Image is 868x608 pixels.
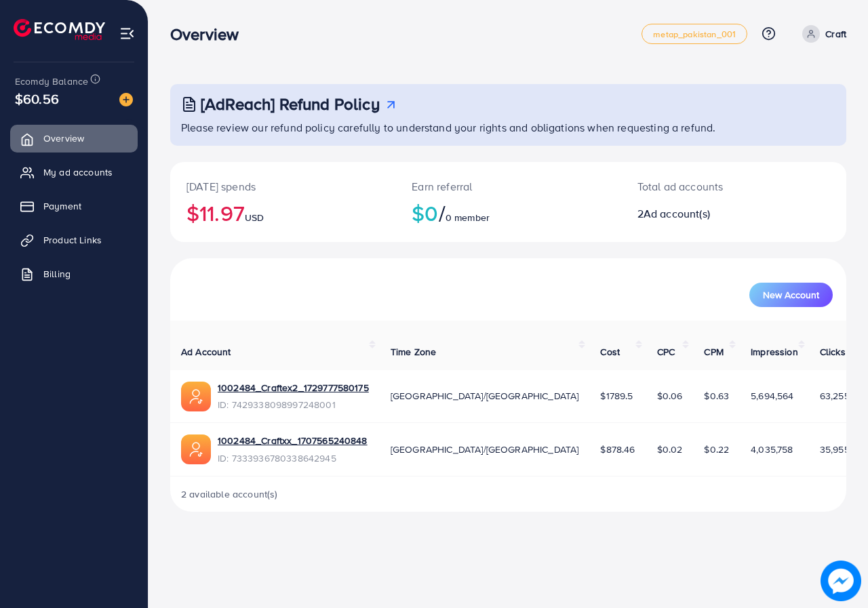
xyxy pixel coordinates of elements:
[644,206,710,221] span: Ad account(s)
[10,226,138,254] a: Product Links
[704,389,729,403] span: $0.63
[600,389,633,403] span: $1789.5
[218,451,368,465] span: ID: 7333936780338642945
[446,211,490,224] span: 0 member
[186,178,379,195] p: [DATE] spends
[10,192,138,220] a: Payment
[43,233,102,247] span: Product Links
[637,207,774,220] h2: 2
[825,26,846,42] p: Craft
[15,75,88,88] span: Ecomdy Balance
[10,125,138,152] a: Overview
[181,434,211,464] img: ic-ads-acc.e4c84228.svg
[391,345,436,359] span: Time Zone
[600,345,620,359] span: Cost
[391,389,579,403] span: [GEOGRAPHIC_DATA]/[GEOGRAPHIC_DATA]
[657,443,683,456] span: $0.02
[201,94,380,114] h3: [AdReach] Refund Policy
[43,267,71,281] span: Billing
[439,197,446,228] span: /
[763,290,819,300] span: New Account
[119,26,135,41] img: menu
[170,24,250,44] h3: Overview
[218,398,369,411] span: ID: 7429338098997248001
[181,382,211,411] img: ic-ads-acc.e4c84228.svg
[751,345,798,359] span: Impression
[412,178,604,195] p: Earn referral
[391,443,579,456] span: [GEOGRAPHIC_DATA]/[GEOGRAPHIC_DATA]
[43,165,113,179] span: My ad accounts
[749,283,833,307] button: New Account
[821,561,861,601] img: image
[15,89,59,108] span: $60.56
[704,345,723,359] span: CPM
[820,389,850,403] span: 63,255
[181,345,231,359] span: Ad Account
[181,487,278,501] span: 2 available account(s)
[820,345,846,359] span: Clicks
[642,24,747,44] a: metap_pakistan_001
[10,260,138,287] a: Billing
[119,93,133,106] img: image
[657,389,683,403] span: $0.06
[412,200,604,226] h2: $0
[43,199,81,213] span: Payment
[657,345,675,359] span: CPC
[600,443,635,456] span: $878.46
[637,178,774,195] p: Total ad accounts
[218,381,369,394] a: 1002484_Craftex2_1729777580175
[14,19,105,40] img: logo
[820,443,850,456] span: 35,955
[218,434,368,447] a: 1002484_Craftxx_1707565240848
[181,119,838,136] p: Please review our refund policy carefully to understand your rights and obligations when requesti...
[751,443,793,456] span: 4,035,758
[245,211,264,224] span: USD
[704,443,729,456] span: $0.22
[797,25,846,43] a: Craft
[10,159,138,186] a: My ad accounts
[653,30,736,39] span: metap_pakistan_001
[186,200,379,226] h2: $11.97
[43,131,84,145] span: Overview
[751,389,793,403] span: 5,694,564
